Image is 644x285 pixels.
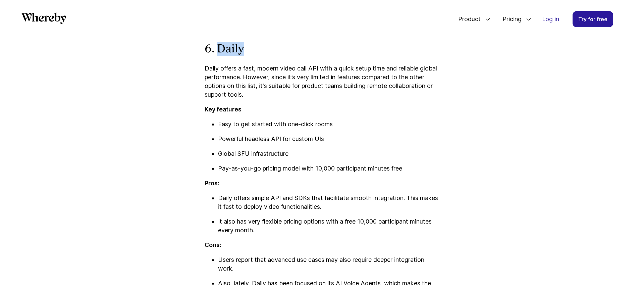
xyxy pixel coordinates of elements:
[218,120,439,129] p: Easy to get started with one-click rooms
[537,11,565,27] a: Log in
[21,12,66,24] svg: Whereby
[205,42,244,55] strong: 6. Daily
[21,12,66,26] a: Whereby
[573,11,613,27] a: Try for free
[218,135,439,143] p: Powerful headless API for custom UIs
[205,180,219,187] strong: Pros:
[205,64,439,99] p: Daily offers a fast, modern video call API with a quick setup time and reliable global performanc...
[451,8,482,30] span: Product
[218,255,439,273] p: Users report that advanced use cases may also require deeper integration work.
[496,8,523,30] span: Pricing
[205,106,241,113] strong: Key features
[218,217,439,235] p: It also has very flexible pricing options with a free 10,000 participant minutes every month.
[218,149,439,158] p: Global SFU infrastructure
[205,241,221,248] strong: Cons:
[218,194,439,211] p: Daily offers simple API and SDKs that facilitate smooth integration. This makes it fast to deploy...
[218,164,439,173] p: Pay-as-you-go pricing model with 10,000 participant minutes free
